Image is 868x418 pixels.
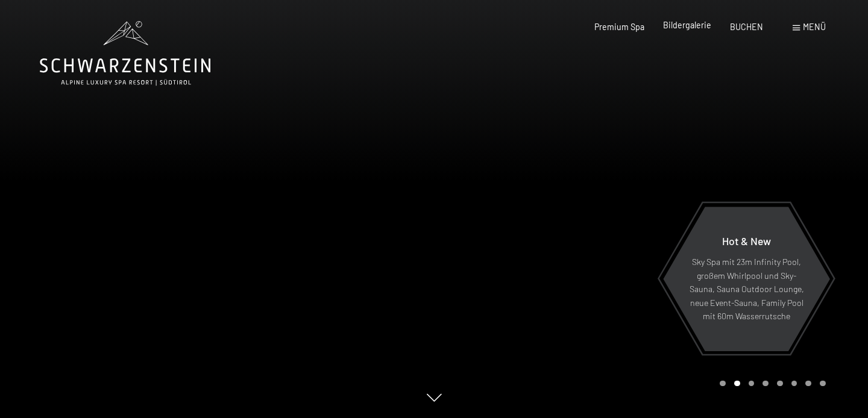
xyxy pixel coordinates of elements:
[805,381,811,387] div: Carousel Page 7
[730,22,763,32] a: BUCHEN
[777,381,783,387] div: Carousel Page 5
[803,22,826,32] span: Menü
[763,381,769,387] div: Carousel Page 4
[594,22,644,32] a: Premium Spa
[720,381,726,387] div: Carousel Page 1
[791,381,797,387] div: Carousel Page 6
[662,206,831,352] a: Hot & New Sky Spa mit 23m Infinity Pool, großem Whirlpool und Sky-Sauna, Sauna Outdoor Lounge, ne...
[689,255,804,323] p: Sky Spa mit 23m Infinity Pool, großem Whirlpool und Sky-Sauna, Sauna Outdoor Lounge, neue Event-S...
[749,381,755,387] div: Carousel Page 3
[734,381,740,387] div: Carousel Page 2 (Current Slide)
[663,20,711,30] a: Bildergalerie
[820,381,826,387] div: Carousel Page 8
[722,234,771,248] span: Hot & New
[715,381,825,387] div: Carousel Pagination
